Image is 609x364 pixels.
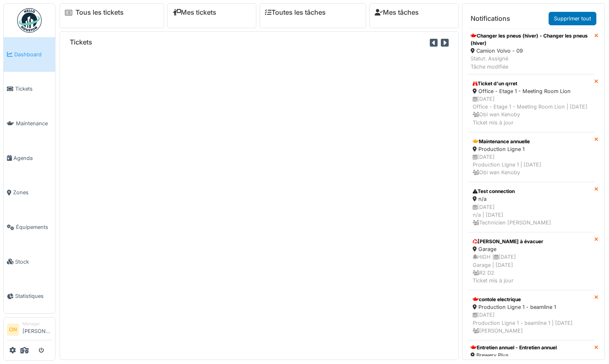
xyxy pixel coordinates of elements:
div: [PERSON_NAME] à évacuer [473,238,589,245]
div: Garage [473,245,589,253]
div: Camion Volvo - 09 [471,47,591,55]
a: Maintenance annuelle Production Ligne 1 [DATE]Production Ligne 1 | [DATE] Obi wan Kenoby [467,132,594,182]
div: [DATE] Production Ligne 1 - beamline 1 | [DATE] [PERSON_NAME] [473,311,589,335]
img: Badge_color-CXgf-gQk.svg [17,8,42,33]
div: Ticket d’un qrret [473,80,589,87]
li: ON [7,324,19,336]
a: Changer les pneus (hiver) - Changer les pneus (hiver) Camion Volvo - 09 Statut: AssignéTâche modi... [467,29,594,74]
div: contole electrique [473,296,589,303]
span: Équipements [16,223,52,231]
a: Maintenance [4,106,55,141]
div: Production Ligne 1 - beamline 1 [473,303,589,311]
span: Dashboard [14,51,52,58]
div: Test connection [473,188,589,195]
h6: Notifications [471,15,510,22]
div: [DATE] n/a | [DATE] Technicien [PERSON_NAME] [473,203,589,227]
a: Supprimer tout [549,12,596,25]
span: Stock [15,258,52,266]
div: Entretien annuel - Entretien annuel [471,344,557,351]
a: Toutes les tâches [265,9,326,16]
a: Mes tickets [173,9,216,16]
span: Zones [13,189,52,196]
div: Production Ligne 1 [473,145,589,153]
a: Stock [4,244,55,279]
span: Statistiques [15,292,52,300]
a: Dashboard [4,37,55,72]
a: ON Manager[PERSON_NAME] [7,321,52,340]
div: n/a [473,195,589,203]
a: [PERSON_NAME] à évacuer Garage HIGH |[DATE]Garage | [DATE] R2 D2Ticket mis à jour [467,232,594,290]
span: Maintenance [16,120,52,127]
span: Agenda [13,154,52,162]
a: Tickets [4,72,55,107]
a: Zones [4,175,55,210]
div: Brewery Plus [471,351,557,359]
a: contole electrique Production Ligne 1 - beamline 1 [DATE]Production Ligne 1 - beamline 1 | [DATE]... [467,290,594,340]
span: Tickets [15,85,52,93]
div: Manager [22,321,52,327]
div: Statut: Assigné Tâche modifiée [471,55,591,70]
div: [DATE] Production Ligne 1 | [DATE] Obi wan Kenoby [473,153,589,177]
a: Ticket d’un qrret Office - Etage 1 - Meeting Room Lion [DATE]Office - Etage 1 - Meeting Room Lion... [467,74,594,132]
a: Statistiques [4,279,55,314]
li: [PERSON_NAME] [22,321,52,338]
a: Agenda [4,141,55,175]
div: Changer les pneus (hiver) - Changer les pneus (hiver) [471,32,591,47]
div: Maintenance annuelle [473,138,589,145]
div: Office - Etage 1 - Meeting Room Lion [473,87,589,95]
div: [DATE] Office - Etage 1 - Meeting Room Lion | [DATE] Obi wan Kenoby Ticket mis à jour [473,95,589,127]
a: Tous les tickets [76,9,124,16]
h6: Tickets [70,38,92,46]
div: HIGH | [DATE] Garage | [DATE] R2 D2 Ticket mis à jour [473,253,589,284]
a: Mes tâches [375,9,419,16]
a: Équipements [4,210,55,244]
a: Test connection n/a [DATE]n/a | [DATE] Technicien [PERSON_NAME] [467,182,594,232]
